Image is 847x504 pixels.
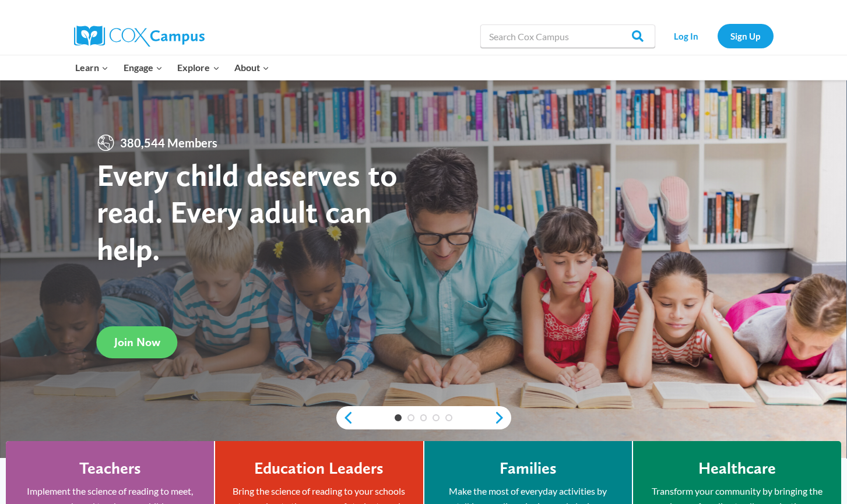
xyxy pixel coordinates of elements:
a: Log In [661,24,712,48]
nav: Secondary Navigation [661,24,774,48]
strong: Every child deserves to read. Every adult can help. [97,156,398,267]
span: Join Now [114,335,160,349]
span: 380,544 Members [115,133,222,152]
span: About [234,60,269,75]
h4: Healthcare [698,459,776,478]
nav: Primary Navigation [68,55,277,80]
span: Engage [124,60,163,75]
span: Learn [75,60,108,75]
a: 5 [445,414,452,421]
a: Join Now [97,326,178,358]
h4: Education Leaders [254,459,384,478]
a: 4 [433,414,440,421]
a: 1 [395,414,402,421]
a: previous [336,411,354,425]
a: next [494,411,511,425]
img: Cox Campus [74,26,205,47]
a: Sign Up [718,24,774,48]
h4: Teachers [79,459,141,478]
input: Search Cox Campus [480,24,655,48]
a: 2 [407,414,414,421]
span: Explore [177,60,219,75]
div: content slider buttons [336,406,511,429]
h4: Families [500,459,557,478]
a: 3 [420,414,427,421]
